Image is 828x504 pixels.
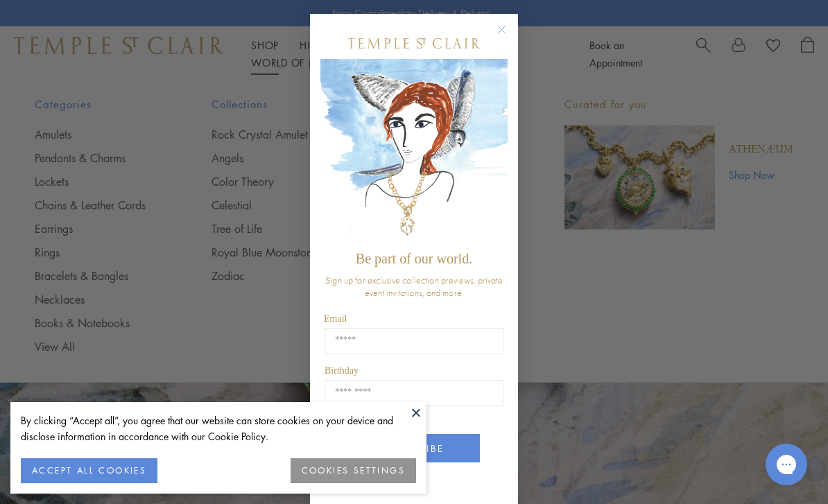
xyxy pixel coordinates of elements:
button: Close dialog [500,28,517,45]
span: Email [324,313,347,324]
span: Be part of our world. [356,251,472,266]
img: c4a9eb12-d91a-4d4a-8ee0-386386f4f338.jpeg [320,59,508,244]
img: Temple St. Clair [348,38,480,49]
span: Sign up for exclusive collection previews, private event invitations, and more. [325,274,503,299]
div: By clicking “Accept all”, you agree that our website can store cookies on your device and disclos... [21,412,416,444]
iframe: Gorgias live chat messenger [759,439,814,490]
button: COOKIES SETTINGS [291,458,416,483]
input: Email [325,328,503,354]
span: Birthday [325,365,359,376]
button: ACCEPT ALL COOKIES [21,458,157,483]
